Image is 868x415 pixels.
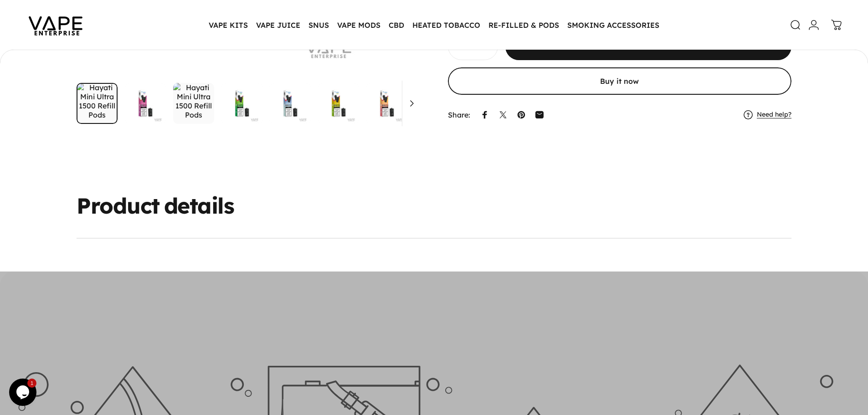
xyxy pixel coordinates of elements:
[484,15,563,35] summary: RE-FILLED & PODS
[125,83,166,124] img: Hayati Mini Ultra 1500 Refill Pods
[408,15,484,35] summary: HEATED TOBACCO
[270,83,311,124] button: Go to item
[333,15,385,35] summary: VAPE MODS
[448,67,792,95] button: Buy it now
[15,4,97,46] img: Vape Enterprise
[318,83,359,124] img: Hayati Mini Ultra 1500 Refill Pods
[270,83,311,124] img: Hayati Mini Ultra 1500 Refill Pods
[415,83,456,124] button: Go to item
[827,15,847,35] a: 0 items
[385,15,408,35] summary: CBD
[9,379,38,406] iframe: chat widget
[415,83,456,124] img: Hayati Mini Ultra 1500 Refill Pods
[221,83,262,124] button: Go to item
[164,195,234,216] animate-element: details
[77,195,159,216] animate-element: Product
[125,83,166,124] button: Go to item
[205,15,663,35] nav: Primary
[173,83,214,124] button: Go to item
[448,111,470,118] p: Share:
[318,83,359,124] button: Go to item
[252,15,304,35] summary: VAPE JUICE
[173,83,214,124] img: Hayati Mini Ultra 1500 Refill Pods
[205,15,252,35] summary: VAPE KITS
[563,15,663,35] summary: SMOKING ACCESSORIES
[77,83,118,124] img: Hayati Mini Ultra 1500 Refill Pods
[366,83,407,124] img: Hayati Mini Ultra 1500 Refill Pods
[757,111,791,119] a: Need help?
[77,83,118,124] button: Go to item
[304,15,333,35] summary: SNUS
[366,83,407,124] button: Go to item
[221,83,262,124] img: Hayati Mini Ultra 1500 Refill Pods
